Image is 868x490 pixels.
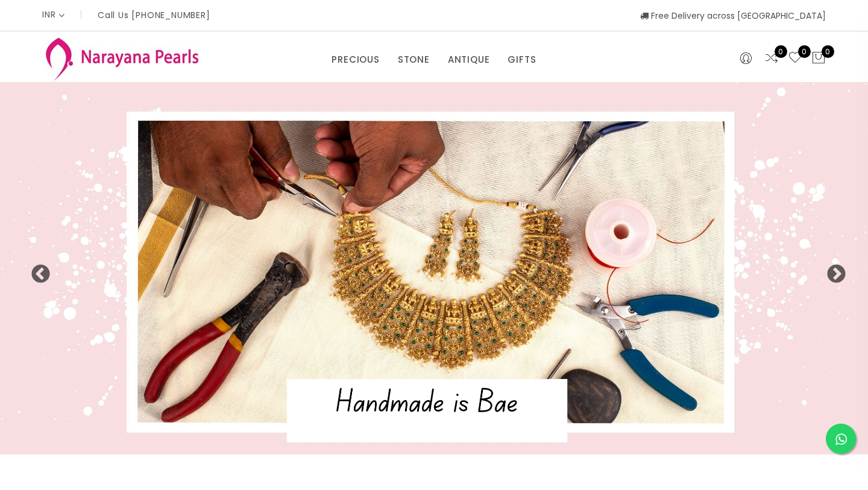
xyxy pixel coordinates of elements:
[811,51,826,66] button: 0
[788,51,802,66] a: 0
[448,51,490,69] a: ANTIQUE
[775,45,787,58] span: 0
[30,264,42,276] button: Previous
[640,10,826,22] span: Free Delivery across [GEOGRAPHIC_DATA]
[98,11,210,19] p: Call Us [PHONE_NUMBER]
[822,45,834,58] span: 0
[764,51,779,66] a: 0
[826,264,838,276] button: Next
[508,51,536,69] a: GIFTS
[332,51,379,69] a: PRECIOUS
[398,51,430,69] a: STONE
[798,45,811,58] span: 0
